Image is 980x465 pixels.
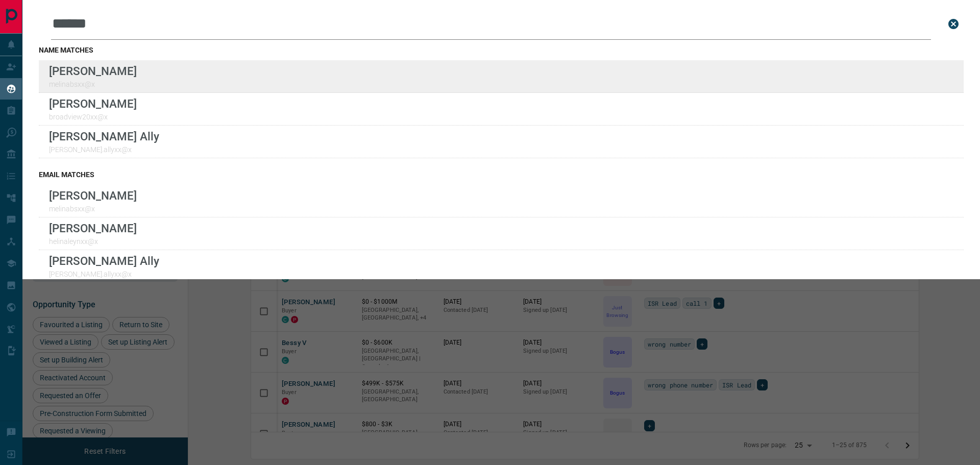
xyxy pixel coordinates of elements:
p: [PERSON_NAME] [49,64,137,78]
h3: name matches [39,46,964,54]
p: broadview20xx@x [49,113,137,121]
p: [PERSON_NAME] [49,222,137,235]
p: helinaleynxx@x [49,237,137,246]
h3: email matches [39,170,964,179]
p: [PERSON_NAME].allyxx@x [49,145,159,154]
p: [PERSON_NAME] Ally [49,130,159,143]
p: [PERSON_NAME].allyxx@x [49,270,159,278]
p: [PERSON_NAME] Ally [49,254,159,267]
button: close search bar [943,14,964,34]
p: melinabsxx@x [49,80,137,88]
p: melinabsxx@x [49,205,137,213]
p: [PERSON_NAME] [49,97,137,110]
p: [PERSON_NAME] [49,189,137,202]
